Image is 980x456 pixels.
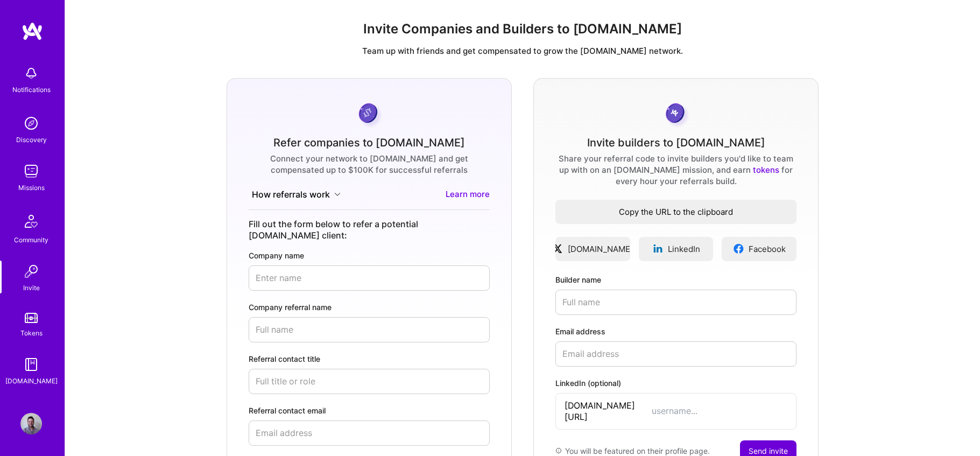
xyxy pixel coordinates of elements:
div: Invite [23,282,40,293]
div: Notifications [12,84,51,95]
img: teamwork [20,160,42,182]
div: Fill out the form below to refer a potential [DOMAIN_NAME] client: [249,219,490,241]
p: Team up with friends and get compensated to grow the [DOMAIN_NAME] network. [74,45,971,57]
label: Email address [555,326,796,337]
img: logo [22,22,43,41]
div: Connect your network to [DOMAIN_NAME] and get compensated up to $100K for successful referrals [249,153,490,176]
input: username... [652,405,787,417]
label: LinkedIn (optional) [555,377,796,389]
div: Refer companies to [DOMAIN_NAME] [273,137,465,149]
img: Community [18,208,44,234]
span: [DOMAIN_NAME][URL] [565,400,652,423]
h1: Invite Companies and Builders to [DOMAIN_NAME] [74,22,971,37]
input: Full name [249,317,490,342]
img: tokens [25,313,38,323]
span: Facebook [749,243,786,255]
input: Full title or role [249,369,490,394]
img: linkedinLogo [652,243,664,254]
label: Company name [249,250,490,261]
input: Email address [249,420,490,446]
label: Referral contact email [249,405,490,416]
label: Company referral name [249,301,490,313]
img: guide book [20,354,42,375]
img: xLogo [552,243,563,254]
input: Enter name [249,265,490,291]
span: LinkedIn [668,243,700,255]
a: Learn more [446,188,490,201]
div: Missions [18,182,45,193]
img: facebookLogo [733,243,744,254]
a: tokens [753,165,779,175]
input: Email address [555,341,796,367]
img: bell [20,62,42,84]
img: discovery [20,113,42,134]
span: [DOMAIN_NAME] [568,243,633,255]
img: Invite [20,261,42,282]
button: How referrals work [249,188,344,201]
img: User Avatar [20,413,42,434]
span: Copy the URL to the clipboard [555,206,796,218]
label: Builder name [555,274,796,285]
div: Share your referral code to invite builders you'd like to team up with on an [DOMAIN_NAME] missio... [555,153,796,187]
label: Referral contact title [249,353,490,364]
input: Full name [555,290,796,315]
div: Discovery [16,134,47,145]
div: Invite builders to [DOMAIN_NAME] [587,137,765,149]
div: Community [14,234,48,245]
div: [DOMAIN_NAME] [5,375,58,387]
div: Tokens [20,327,43,339]
img: purpleCoin [355,100,383,129]
img: grayCoin [662,100,690,129]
